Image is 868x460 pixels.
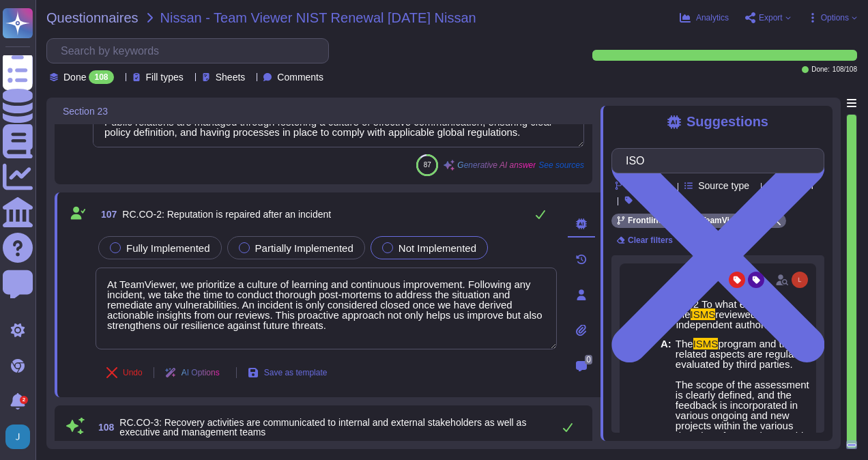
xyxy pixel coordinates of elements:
[792,272,808,288] img: user
[63,106,108,116] span: Section 23
[264,369,328,377] span: Save as template
[96,268,557,349] textarea: At TeamViewer, we prioritize a culture of learning and continuous improvement. Following any inci...
[160,11,476,25] span: Nissan - Team Viewer NIST Renewal [DATE] Nissan
[96,210,117,219] span: 107
[821,14,849,22] span: Options
[277,72,323,82] span: Comments
[122,209,331,220] span: RC.CO-2: Reputation is repaired after an incident
[538,161,584,169] span: See sources
[457,161,536,169] span: Generative AI answer
[680,12,729,23] button: Analytics
[216,72,246,82] span: Sheets
[89,70,113,84] div: 108
[759,14,783,22] span: Export
[255,242,353,254] span: Partially Implemented
[146,72,184,82] span: Fill types
[696,14,729,22] span: Analytics
[54,39,328,63] input: Search by keywords
[237,359,338,386] button: Save as template
[93,105,584,147] textarea: Public relations are managed through fostering a culture of effective communication, ensuring cle...
[585,355,592,364] span: 0
[182,369,220,377] span: AI Options
[119,417,526,437] span: RC.CO-3: Recovery activities are communicated to internal and external stakeholders as well as ex...
[424,161,431,169] span: 87
[93,422,114,432] span: 108
[5,425,30,449] img: user
[3,422,40,452] button: user
[811,66,830,73] span: Done:
[399,242,476,254] span: Not Implemented
[96,359,154,386] button: Undo
[46,11,139,25] span: Questionnaires
[619,149,810,173] input: Search by keywords
[126,242,210,254] span: Fully Implemented
[123,369,143,377] span: Undo
[20,396,28,404] div: 2
[833,66,857,73] span: 108 / 108
[63,72,86,82] span: Done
